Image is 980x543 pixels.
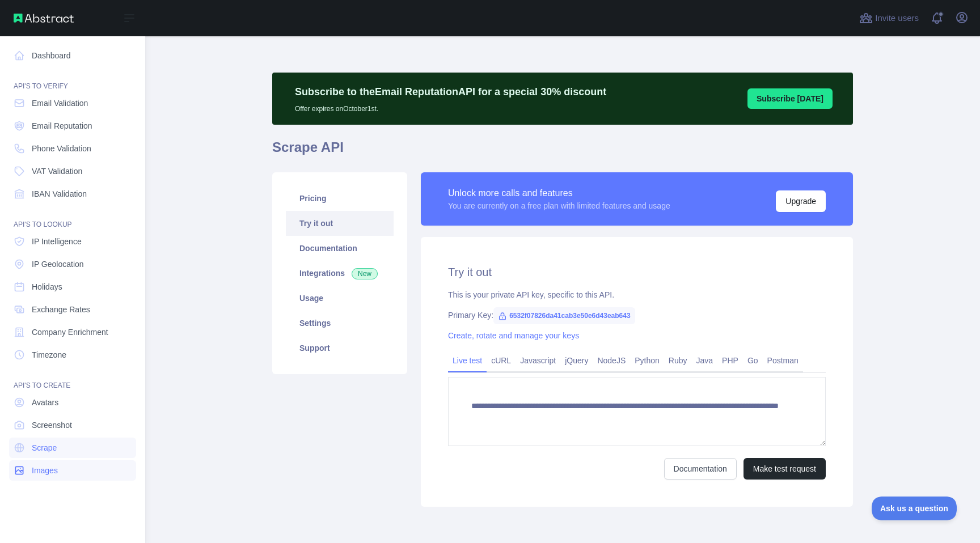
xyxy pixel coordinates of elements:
a: Phone Validation [9,138,136,159]
div: This is your private API key, specific to this API. [448,289,826,300]
a: VAT Validation [9,161,136,181]
span: Phone Validation [32,143,91,154]
a: Avatars [9,392,136,413]
p: Subscribe to the Email Reputation API for a special 30 % discount [295,84,606,100]
a: Holidays [9,277,136,297]
span: Email Reputation [32,120,92,131]
div: API'S TO VERIFY [9,68,136,91]
a: Ruby [664,351,692,370]
a: Dashboard [9,45,136,66]
a: Usage [286,286,394,311]
a: Python [630,351,664,370]
a: cURL [487,351,516,370]
img: Abstract API [14,14,74,23]
a: Postman [763,351,803,370]
a: jQuery [560,351,593,370]
a: Create, rotate and manage your keys [448,331,579,340]
span: Screenshot [32,419,72,431]
a: Scrape [9,438,136,458]
a: Images [9,460,136,481]
h1: Scrape API [272,138,853,166]
a: IP Intelligence [9,231,136,252]
span: Email Validation [32,97,88,109]
a: PHP [717,351,743,370]
a: Email Reputation [9,116,136,136]
span: Avatars [32,397,58,408]
a: Company Enrichment [9,322,136,342]
a: Documentation [286,236,394,261]
a: Exchange Rates [9,299,136,320]
span: Timezone [32,349,66,360]
a: IBAN Validation [9,184,136,204]
span: New [352,268,378,279]
a: Go [743,351,763,370]
p: Offer expires on October 1st. [295,100,606,113]
div: Primary Key: [448,309,826,321]
span: IP Geolocation [32,258,84,270]
span: VAT Validation [32,166,82,177]
span: Scrape [32,442,57,453]
a: Settings [286,311,394,336]
button: Make test request [744,458,826,480]
span: 6532f07826da41cab3e50e6d43eab643 [493,307,635,324]
div: API'S TO CREATE [9,367,136,390]
span: Holidays [32,281,62,292]
a: Live test [448,351,487,370]
a: Documentation [664,458,737,480]
a: Screenshot [9,415,136,435]
a: Timezone [9,345,136,365]
button: Invite users [857,9,921,27]
span: IBAN Validation [32,188,87,200]
h2: Try it out [448,264,826,280]
a: Java [692,351,718,370]
a: Email Validation [9,93,136,113]
a: Try it out [286,211,394,236]
a: Integrations New [286,261,394,286]
span: Invite users [875,12,919,25]
button: Upgrade [776,190,826,212]
div: Unlock more calls and features [448,186,670,200]
a: Javascript [516,351,560,370]
a: Support [286,336,394,360]
button: Subscribe [DATE] [747,88,833,109]
div: API'S TO LOOKUP [9,206,136,229]
div: You are currently on a free plan with limited features and usage [448,200,670,211]
iframe: Toggle Customer Support [872,497,957,520]
span: Company Enrichment [32,326,108,338]
span: Exchange Rates [32,304,90,315]
span: IP Intelligence [32,236,82,247]
a: Pricing [286,186,394,211]
a: IP Geolocation [9,254,136,274]
span: Images [32,465,58,476]
a: NodeJS [593,351,630,370]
